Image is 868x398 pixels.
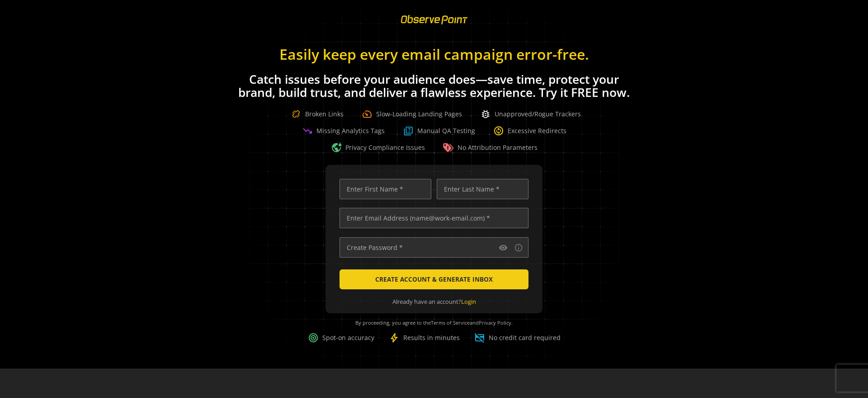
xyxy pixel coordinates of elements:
[480,109,491,120] span: bug_report
[499,243,508,252] mat-icon: visibility
[461,297,476,306] a: Login
[479,319,511,326] a: Privacy Policy
[362,109,462,120] div: Slow-Loading Landing Pages
[513,242,524,253] button: Password requirements
[443,142,538,153] div: No Attribution Parameters
[389,332,400,343] span: bolt
[340,237,528,258] input: Create Password *
[431,319,470,326] a: Terms of Service
[375,271,493,288] span: CREATE ACCOUNT & GENERATE INBOX
[514,243,523,252] mat-icon: info_outline
[493,125,504,136] span: change_circle
[340,208,528,228] input: Enter Email Address (name@work-email.com) *
[331,142,425,153] div: Privacy Compliance Issues
[389,332,460,343] div: Results in minutes
[302,125,385,136] div: Missing Analytics Tags
[308,332,374,343] div: Spot-on accuracy
[443,142,454,153] img: Warning Tag
[474,332,561,343] div: No credit card required
[337,313,531,332] div: By proceeding, you agree to the and .
[331,142,342,153] span: vpn_lock
[403,125,475,136] div: Manual QA Testing
[308,332,319,343] span: target
[340,297,528,306] div: Already have an account?
[235,46,633,62] h1: Easily keep every email campaign error-free.
[437,179,528,199] input: Enter Last Name *
[340,269,528,289] button: CREATE ACCOUNT & GENERATE INBOX
[287,105,344,123] div: Broken Links
[235,73,633,99] h1: Catch issues before your audience does—save time, protect your brand, build trust, and deliver a ...
[395,21,473,29] a: ObservePoint Homepage
[302,125,313,136] span: trending_down
[340,179,431,199] input: Enter First Name *
[362,109,373,120] span: speed
[474,332,485,343] span: credit_card_off
[403,125,414,136] img: Question Boxed
[480,109,581,120] div: Unapproved/Rogue Trackers
[287,105,305,123] img: Broken Link
[493,125,566,136] div: Excessive Redirects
